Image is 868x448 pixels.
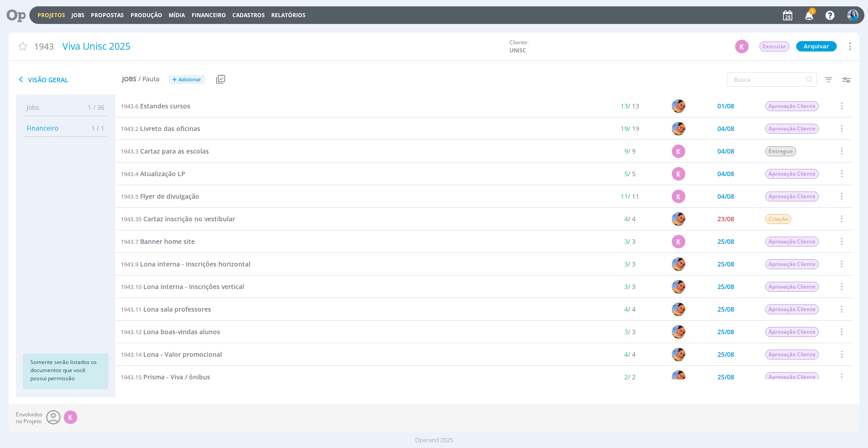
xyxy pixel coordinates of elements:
[509,38,713,55] div: Cliente:
[230,12,268,19] button: Cadastros
[717,238,734,245] div: 25/08
[34,40,54,53] span: 1943
[121,283,142,291] span: 1943.10
[672,99,685,113] img: L
[85,123,104,133] span: 1 / 1
[717,306,734,313] div: 25/08
[809,8,816,14] span: 1
[140,124,200,133] span: Livreto das oficinas
[672,280,685,294] img: L
[121,372,210,382] a: 1943.15Prisma - Viva / ônibus
[765,124,819,134] span: Aprovação Cliente
[717,261,734,267] div: 25/08
[121,191,199,201] a: 1943.5Flyer de divulgação
[765,169,819,179] span: Aprovação Cliente
[765,191,819,201] span: Aprovação Cliente
[624,282,636,291] span: / 3
[143,305,211,313] span: Lona sala professores
[672,303,685,316] img: L
[192,11,226,19] a: Financeiro
[169,11,185,19] a: Mídia
[624,305,636,313] span: / 4
[796,41,837,51] button: Arquivar
[621,102,628,110] span: 13
[172,75,177,84] span: +
[717,351,734,358] div: 25/08
[35,12,68,19] button: Projetos
[621,102,639,110] span: / 13
[121,282,244,292] a: 1943.10Lona interna - Inscrições vertical
[140,192,199,201] span: Flyer de divulgação
[121,124,200,134] a: 1943.2Livreto das oficinas
[621,124,639,133] span: / 19
[121,237,195,247] a: 1943.7Banner home site
[121,259,250,269] a: 1943.9Lona interna - Inscrições horizontal
[121,215,142,223] span: 1943.35
[143,215,235,223] span: Cartaz inscrição no vestibular
[765,237,819,247] span: Aprovação Cliente
[717,126,734,132] div: 04/08
[166,12,188,19] button: Mídia
[121,350,142,359] span: 1943.14
[672,167,685,181] div: K
[624,373,636,381] span: / 2
[121,304,211,314] a: 1943.11Lona sala professores
[121,147,138,155] span: 1943.3
[624,350,628,359] span: 4
[759,41,790,52] button: Executar
[121,169,185,179] a: 1943.4Atualização LP
[672,348,685,361] img: L
[121,238,138,246] span: 1943.7
[69,12,87,19] button: Jobs
[232,11,265,19] span: Cadastros
[122,75,137,83] span: Jobs
[624,147,636,155] span: / 9
[30,358,101,383] p: Somente serão listados os documentos que você possui permissão
[717,374,734,380] div: 25/08
[717,329,734,335] div: 25/08
[672,257,685,271] img: L
[735,39,749,54] button: K
[140,260,250,268] span: Lona interna - Inscrições horizontal
[121,102,138,110] span: 1943.6
[624,169,628,178] span: 5
[169,75,205,84] button: +Adicionar
[131,11,162,19] a: Produção
[121,350,222,359] a: 1943.14Lona - Valor promocional
[16,74,122,85] span: Visão Geral
[624,215,628,223] span: 4
[672,325,685,339] img: L
[765,146,796,156] span: Entregue
[27,123,58,133] span: Financeiro
[64,411,77,424] div: K
[140,169,185,178] span: Atualização LP
[624,169,636,178] span: / 5
[81,103,104,112] span: 1 / 36
[509,47,577,55] span: UNISC
[765,214,791,224] span: Criação
[624,237,628,246] span: 3
[621,192,639,201] span: / 11
[672,145,685,158] div: K
[717,193,734,200] div: 04/08
[140,102,190,110] span: Estandes cursos
[765,259,819,269] span: Aprovação Cliente
[121,328,142,336] span: 1943.12
[624,350,636,359] span: / 4
[143,373,210,381] span: Prisma - Viva / ônibus
[59,36,505,57] div: Viva Unisc 2025
[624,327,628,336] span: 3
[717,103,734,109] div: 01/08
[121,214,235,224] a: 1943.35Cartaz inscrição no vestibular
[121,146,209,156] a: 1943.3Cartaz para as escolas
[189,12,229,19] button: Financeiro
[621,192,628,201] span: 11
[27,103,39,112] span: Jobs
[121,170,138,178] span: 1943.4
[121,327,220,337] a: 1943.12Lona boas-vindas alunos
[717,216,734,222] div: 23/08
[624,147,628,155] span: 9
[179,77,201,83] span: Adicionar
[717,171,734,177] div: 04/08
[735,40,749,53] div: K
